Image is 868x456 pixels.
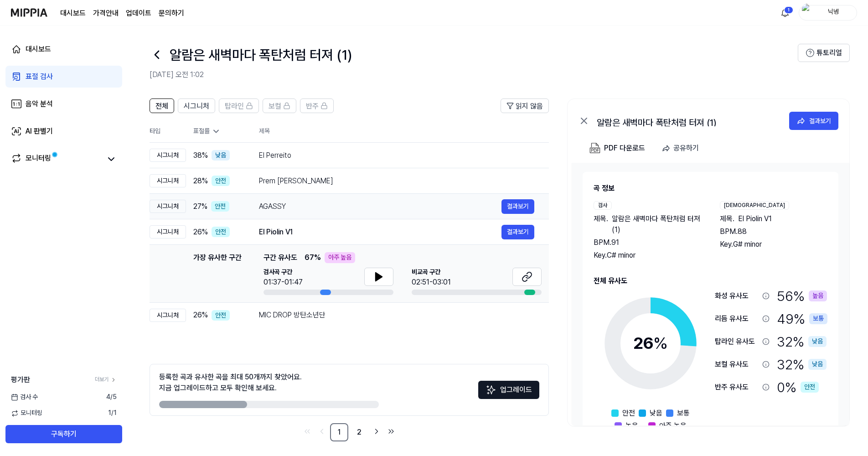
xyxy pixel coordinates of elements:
[219,98,259,113] button: 탑라인
[330,423,348,441] a: 1
[588,139,647,157] button: PDF 다운로드
[501,98,549,113] button: 읽지 않음
[150,200,186,213] div: 시그니처
[5,38,122,60] a: 대시보드
[673,142,699,154] div: 공유하기
[478,389,539,397] a: Sparkles업그레이드
[193,201,207,212] span: 27 %
[594,275,827,286] h2: 전체 유사도
[193,150,208,161] span: 38 %
[5,93,122,115] a: 음악 분석
[263,252,297,263] span: 구간 유사도
[777,332,827,351] div: 32 %
[106,393,117,402] span: 4 / 5
[263,98,296,113] button: 보컬
[777,355,827,374] div: 32 %
[799,5,857,21] button: profile닉넹
[178,98,215,113] button: 시그니처
[259,310,534,321] div: MIC DROP 방탄소년단
[300,98,334,113] button: 반주
[808,336,827,347] div: 낮음
[720,226,828,237] div: BPM. 88
[150,69,798,80] h2: [DATE] 오전 1:02
[412,277,451,288] div: 02:51-03:01
[809,290,827,301] div: 높음
[11,374,30,385] span: 평가판
[5,425,122,443] button: 구독하기
[809,116,831,126] div: 결과보기
[193,127,244,136] div: 표절률
[633,331,668,356] div: 26
[784,6,793,14] div: 1
[589,143,600,154] img: PDF Download
[184,101,209,112] span: 시그니처
[658,139,706,157] button: 공유하기
[370,425,383,438] a: Go to next page
[259,201,501,212] div: AGASSY
[126,8,151,19] a: 업데이트
[720,201,789,210] div: [DEMOGRAPHIC_DATA]
[315,425,328,438] a: Go to previous page
[225,101,244,112] span: 탑라인
[594,201,612,210] div: 검사
[594,213,608,235] span: 제목 .
[715,313,759,324] div: 리듬 유사도
[159,8,184,19] a: 문의하기
[11,393,38,402] span: 검사 수
[26,44,51,55] div: 대시보드
[60,8,86,19] a: 대시보드
[93,8,119,19] a: 가격안내
[26,126,53,137] div: AI 판별기
[501,199,534,214] button: 결과보기
[159,372,302,394] div: 등록한 곡과 유사한 곡을 최대 50개까지 찾았어요. 지금 업그레이드하고 모두 확인해 보세요.
[385,425,398,438] a: Go to last page
[269,101,281,112] span: 보컬
[259,150,534,161] div: El Perreito
[677,408,690,419] span: 보통
[11,409,42,418] span: 모니터링
[259,120,549,142] th: 제목
[259,176,534,187] div: Prem [PERSON_NAME]
[778,5,792,20] button: 알림1
[212,227,230,238] div: 안전
[612,213,702,235] span: 알람은 새벽마다 폭탄처럼 터져 (1)
[170,45,352,64] h1: 알람은 새벽마다 폭탄처럼 터져 (1)
[11,153,102,166] a: 모니터링
[26,153,51,166] div: 모니터링
[108,409,117,418] span: 1 / 1
[501,225,534,239] button: 결과보기
[412,268,451,277] span: 비교곡 구간
[798,44,850,62] button: 튜토리얼
[594,183,827,194] h2: 곡 정보
[604,142,645,154] div: PDF 다운로드
[486,384,496,395] img: Sparkles
[306,101,319,112] span: 반주
[193,227,208,238] span: 26 %
[211,201,229,212] div: 안전
[150,309,186,322] div: 시그니처
[715,290,759,301] div: 화성 유사도
[95,376,117,383] a: 더보기
[212,176,230,187] div: 안전
[777,286,827,306] div: 56 %
[150,120,186,143] th: 타입
[301,425,314,438] a: Go to first page
[150,174,186,188] div: 시그니처
[26,71,53,82] div: 표절 검사
[622,408,635,419] span: 안전
[809,313,827,324] div: 보통
[777,309,827,328] div: 49 %
[715,382,759,393] div: 반주 유사도
[516,101,543,112] span: 읽지 않음
[150,149,186,162] div: 시그니처
[720,213,734,224] span: 제목 .
[150,225,186,239] div: 시그니처
[305,252,321,263] span: 67 %
[597,115,779,126] div: 알람은 새벽마다 폭탄처럼 터져 (1)
[802,4,813,22] img: profile
[350,423,368,441] a: 2
[720,239,828,250] div: Key. G# minor
[789,112,838,130] button: 결과보기
[263,268,303,277] span: 검사곡 구간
